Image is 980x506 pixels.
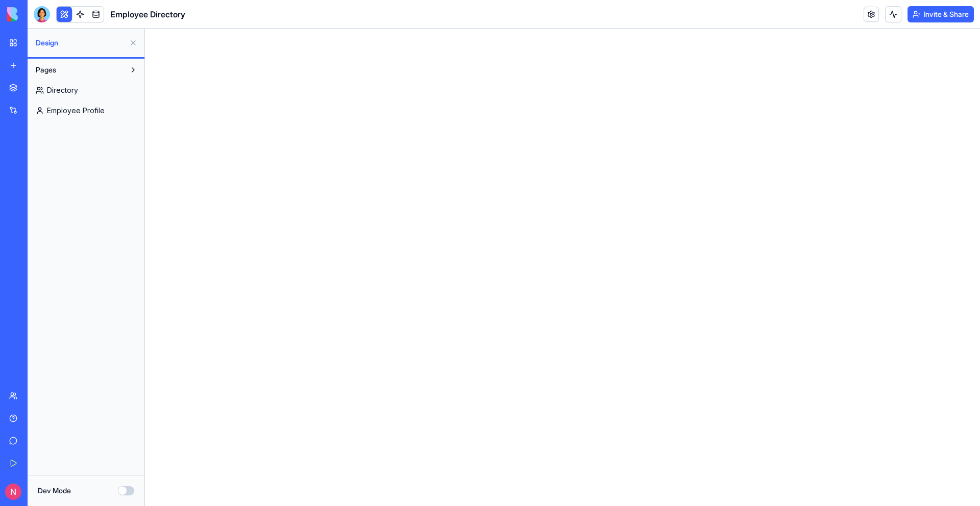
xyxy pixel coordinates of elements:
span: Pages [36,65,56,75]
span: Directory [47,85,78,95]
img: logo [7,7,70,21]
button: Pages [31,62,125,78]
label: Dev Mode [38,486,71,496]
span: Employee Directory [110,8,185,20]
span: Design [36,38,125,48]
span: Employee Profile [47,106,105,116]
a: Employee Profile [31,103,141,119]
button: Invite & Share [908,6,974,22]
img: ACg8ocLcociyy9znLq--h6yEi2cYg3E6pP5UTMLYLOfNa3QwLQ1bTA=s96-c [5,484,21,500]
a: Directory [31,82,141,98]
